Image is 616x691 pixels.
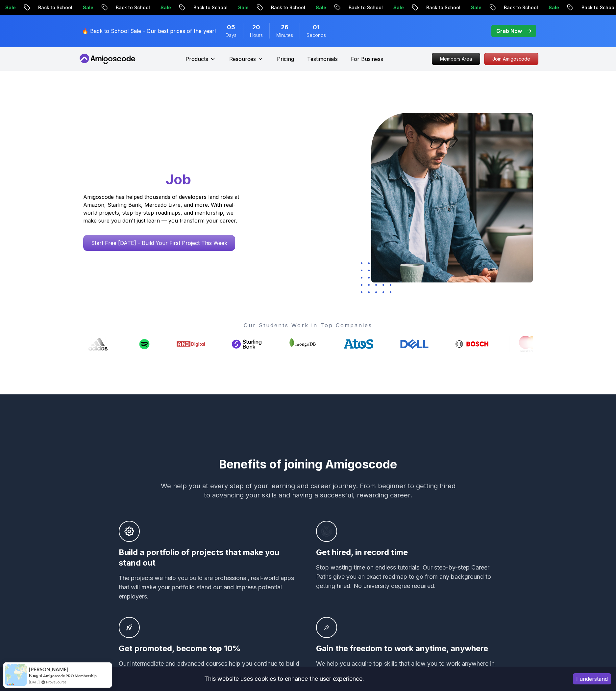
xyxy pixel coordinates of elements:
[119,643,300,654] h3: Get promoted, become top 10%
[78,4,99,11] p: Sale
[233,4,254,11] p: Sale
[119,547,300,568] h3: Build a portfolio of projects that make you stand out
[5,672,563,686] div: This website uses cookies to enhance the user experience.
[351,55,383,63] a: For Business
[277,55,294,63] a: Pricing
[229,55,264,68] button: Resources
[5,664,27,686] img: provesource social proof notification image
[266,4,310,11] p: Back to School
[432,53,480,65] a: Members Area
[29,667,68,672] span: [PERSON_NAME]
[229,55,256,63] p: Resources
[466,4,487,11] p: Sale
[307,32,326,39] span: Seconds
[388,4,409,11] p: Sale
[227,23,235,32] span: 5 Days
[119,573,300,601] p: The projects we help you build are professional, real-world apps that will make your portfolio st...
[281,23,288,32] span: 26 Minutes
[421,4,466,11] p: Back to School
[83,235,235,251] a: Start Free [DATE] - Build Your First Project This Week
[185,55,216,68] button: Products
[310,4,332,11] p: Sale
[83,113,264,189] h1: Go From Learning to Hired: Master Java, Spring Boot & Cloud Skills That Get You the
[29,673,42,678] span: Bought
[432,53,480,65] p: Members Area
[83,193,241,225] p: Amigoscode has helped thousands of developers land roles at Amazon, Starling Bank, Mercado Livre,...
[43,673,97,678] a: Amigoscode PRO Membership
[496,27,522,35] p: Grab Now
[250,32,263,39] span: Hours
[161,481,456,500] p: We help you at every step of your learning and career journey. From beginner to getting hired to ...
[543,4,564,11] p: Sale
[78,458,538,471] h2: Benefits of joining Amigoscode
[111,4,155,11] p: Back to School
[83,321,533,329] p: Our Students Work in Top Companies
[155,4,176,11] p: Sale
[316,643,498,654] h3: Gain the freedom to work anytime, anywhere
[119,659,300,687] p: Our intermediate and advanced courses help you continue to build your skills so that you can land...
[316,547,498,558] h3: Get hired, in record time
[313,23,320,32] span: 1 Seconds
[499,4,543,11] p: Back to School
[29,679,39,685] span: [DATE]
[185,55,208,63] p: Products
[276,32,293,39] span: Minutes
[46,679,66,685] a: ProveSource
[166,171,191,188] span: Job
[82,27,216,35] p: 🔥 Back to School Sale - Our best prices of the year!
[343,4,388,11] p: Back to School
[188,4,233,11] p: Back to School
[33,4,78,11] p: Back to School
[316,659,498,687] p: We help you acquire top skills that allow you to work anywhere in the world at higher income leve...
[371,113,533,282] img: hero
[484,53,538,65] a: Join Amigoscode
[252,23,260,32] span: 20 Hours
[307,55,338,63] a: Testimonials
[573,673,611,684] button: Accept cookies
[316,563,498,591] p: Stop wasting time on endless tutorials. Our step-by-step Career Paths give you an exact roadmap t...
[226,32,236,39] span: Days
